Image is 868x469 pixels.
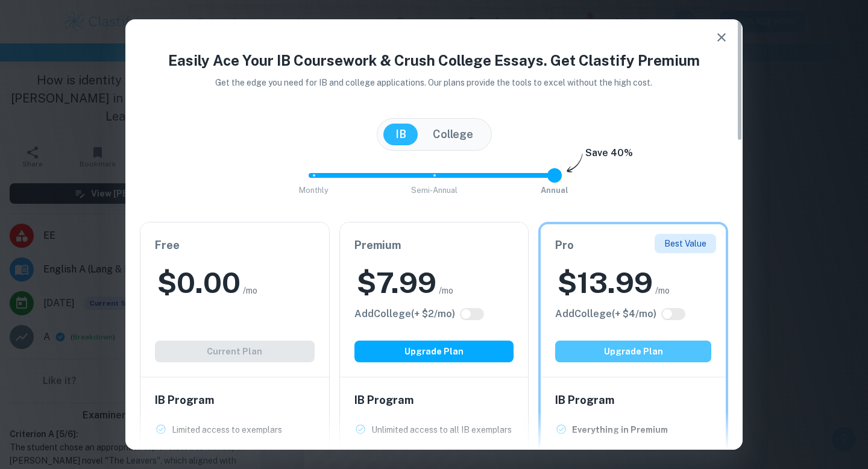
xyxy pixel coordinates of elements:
[555,392,711,409] h6: IB Program
[664,237,706,250] p: Best Value
[439,284,453,297] span: /mo
[541,186,568,195] span: Annual
[555,307,656,321] h6: Click to see all the additional College features.
[567,153,583,174] img: subscription-arrow.svg
[421,124,485,145] button: College
[354,392,514,409] h6: IB Program
[383,124,418,145] button: IB
[140,49,728,71] h4: Easily Ace Your IB Coursework & Crush College Essays. Get Clastify Premium
[157,263,241,302] h2: $ 0.00
[354,307,455,321] h6: Click to see all the additional College features.
[357,263,436,302] h2: $ 7.99
[555,341,711,362] button: Upgrade Plan
[354,341,514,362] button: Upgrade Plan
[155,237,315,254] h6: Free
[655,284,670,297] span: /mo
[558,263,653,302] h2: $ 13.99
[199,76,670,89] p: Get the edge you need for IB and college applications. Our plans provide the tools to excel witho...
[299,186,329,195] span: Monthly
[354,237,514,254] h6: Premium
[585,146,633,166] h6: Save 40%
[555,237,711,254] h6: Pro
[243,284,257,297] span: /mo
[155,392,315,409] h6: IB Program
[411,186,458,195] span: Semi-Annual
